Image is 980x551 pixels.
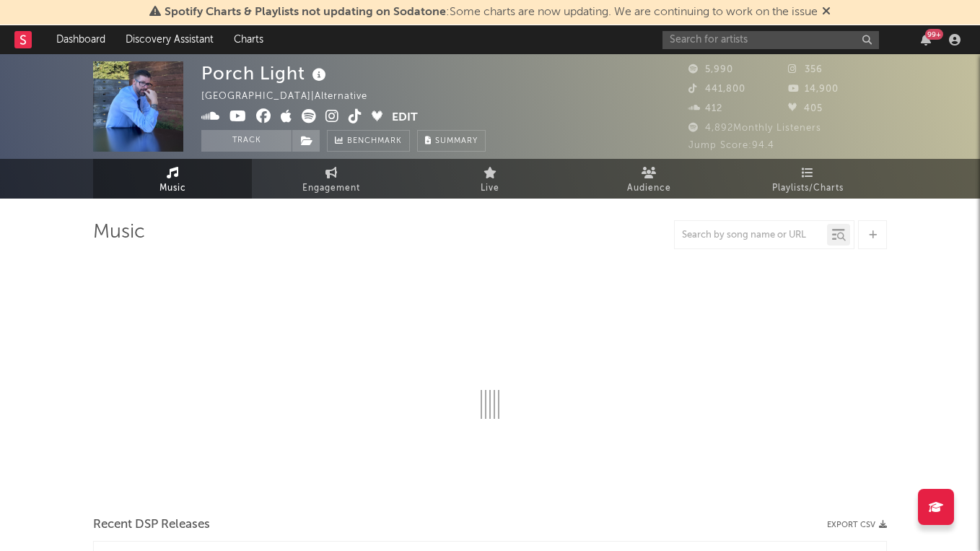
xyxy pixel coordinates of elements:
button: 99+ [921,34,931,45]
span: 441,800 [688,84,745,94]
div: Porch Light [201,61,330,85]
a: Benchmark [327,130,410,152]
span: 5,990 [688,65,733,74]
span: Dismiss [822,6,831,18]
span: Spotify Charts & Playlists not updating on Sodatone [165,6,446,18]
a: Audience [569,159,728,199]
span: Summary [435,137,478,145]
a: Discovery Assistant [115,25,224,54]
a: Live [411,159,569,199]
a: Playlists/Charts [728,159,887,199]
span: Music [159,180,186,197]
a: Music [93,159,252,199]
span: Audience [627,180,671,197]
span: : Some charts are now updating. We are continuing to work on the issue [165,6,818,18]
a: Charts [224,25,274,54]
span: 4,892 Monthly Listeners [688,123,821,133]
span: Jump Score: 94.4 [688,141,774,150]
button: Track [201,130,292,152]
span: Recent DSP Releases [93,516,210,534]
span: 356 [788,65,823,74]
div: 99 + [925,29,943,40]
button: Edit [392,109,418,127]
button: Export CSV [827,521,887,529]
span: Benchmark [347,133,402,150]
span: Engagement [302,180,360,197]
span: 412 [688,104,722,113]
span: Playlists/Charts [772,180,844,197]
input: Search by song name or URL [675,230,827,241]
input: Search for artists [662,31,879,49]
button: Summary [417,130,486,152]
span: Live [481,180,499,197]
span: 405 [788,104,823,113]
a: Engagement [252,159,411,199]
a: Dashboard [46,25,115,54]
span: 14,900 [788,84,839,94]
div: [GEOGRAPHIC_DATA] | Alternative [201,88,384,105]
